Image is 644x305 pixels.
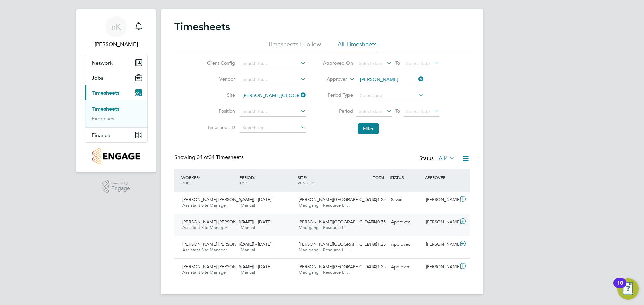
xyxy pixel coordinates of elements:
label: Period [323,108,353,114]
div: £1,351.25 [354,239,388,250]
span: [PERSON_NAME][GEOGRAPHIC_DATA] [299,241,377,247]
span: Select date [359,60,383,66]
div: Approved [388,239,423,250]
span: Select date [406,60,430,66]
div: Status [419,154,456,163]
span: [DATE] - [DATE] [240,264,271,270]
button: Finance [85,128,147,142]
li: Timesheets I Follow [268,40,321,52]
span: Timesheets [92,90,119,96]
span: Madigangill Resource Li… [299,225,350,230]
span: [DATE] - [DATE] [240,197,271,202]
li: All Timesheets [338,40,377,52]
span: ROLE [181,180,192,185]
span: [DATE] - [DATE] [240,219,271,225]
label: Vendor [205,76,235,82]
span: Assistant Site Manager [182,269,227,275]
span: [PERSON_NAME] [PERSON_NAME] [182,197,253,202]
a: Go to home page [85,148,148,164]
span: Select date [406,108,430,115]
span: Assistant Site Manager [182,202,227,208]
label: Site [205,92,235,98]
div: £1,351.25 [354,194,388,205]
span: Manual [240,269,255,275]
img: countryside-properties-logo-retina.png [92,148,140,164]
label: All [439,155,455,162]
input: Search for... [358,75,424,84]
div: Timesheets [85,100,147,127]
div: [PERSON_NAME] [423,194,458,205]
span: 4 [445,155,448,162]
h2: Timesheets [174,20,230,33]
a: Expenses [92,115,114,122]
span: / [306,175,307,180]
span: TYPE [239,180,249,185]
span: nK [111,22,121,31]
div: APPROVER [423,171,458,183]
span: Jobs [92,75,103,81]
span: TOTAL [373,175,385,180]
nav: Main navigation [76,9,156,172]
input: Search for... [240,59,306,68]
div: STATUS [388,171,423,183]
input: Search for... [240,75,306,84]
label: Client Config [205,60,235,66]
span: Powered by [111,180,130,186]
a: Powered byEngage [102,180,130,193]
div: Approved [388,217,423,228]
span: [PERSON_NAME] [PERSON_NAME] [182,219,253,225]
span: To [393,59,402,67]
a: nK[PERSON_NAME] [85,16,148,48]
div: [PERSON_NAME] [423,261,458,273]
input: Search for... [240,123,306,133]
button: Open Resource Center, 10 new notifications [617,278,639,300]
span: [PERSON_NAME] [PERSON_NAME] [182,241,253,247]
span: Assistant Site Manager [182,247,227,253]
span: najeeb Khan [85,40,148,48]
span: Manual [240,247,255,253]
span: Assistant Site Manager [182,225,227,230]
span: [PERSON_NAME] [PERSON_NAME] [182,264,253,270]
div: £810.75 [354,217,388,228]
span: VENDOR [298,180,314,185]
label: Approved On [323,60,353,66]
span: 04 Timesheets [197,154,244,161]
div: Showing [174,154,245,161]
div: WORKER [180,171,238,189]
span: [DATE] - [DATE] [240,241,271,247]
div: SITE [296,171,354,189]
span: / [254,175,255,180]
label: Approver [317,76,347,83]
label: Position [205,108,235,114]
span: Madigangill Resource Li… [299,247,350,253]
span: Finance [92,132,110,138]
span: / [199,175,200,180]
button: Network [85,55,147,70]
input: Search for... [240,91,306,100]
button: Filter [358,123,379,134]
span: To [393,107,402,116]
div: Saved [388,194,423,205]
span: Select date [359,108,383,115]
div: [PERSON_NAME] [423,217,458,228]
span: [PERSON_NAME][GEOGRAPHIC_DATA] [299,197,377,202]
span: Manual [240,225,255,230]
span: [PERSON_NAME][GEOGRAPHIC_DATA] [299,219,377,225]
span: 04 of [197,154,209,161]
span: Engage [111,186,130,192]
div: [PERSON_NAME] [423,239,458,250]
span: Madigangill Resource Li… [299,202,350,208]
label: Period Type [323,92,353,98]
div: Approved [388,261,423,273]
button: Timesheets [85,85,147,100]
input: Select one [358,91,424,100]
div: PERIOD [238,171,296,189]
span: Network [92,60,113,66]
span: [PERSON_NAME][GEOGRAPHIC_DATA] [299,264,377,270]
label: Timesheet ID [205,124,235,130]
span: Manual [240,202,255,208]
input: Search for... [240,107,306,117]
div: £1,351.25 [354,261,388,273]
button: Jobs [85,70,147,85]
div: 10 [617,283,623,292]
